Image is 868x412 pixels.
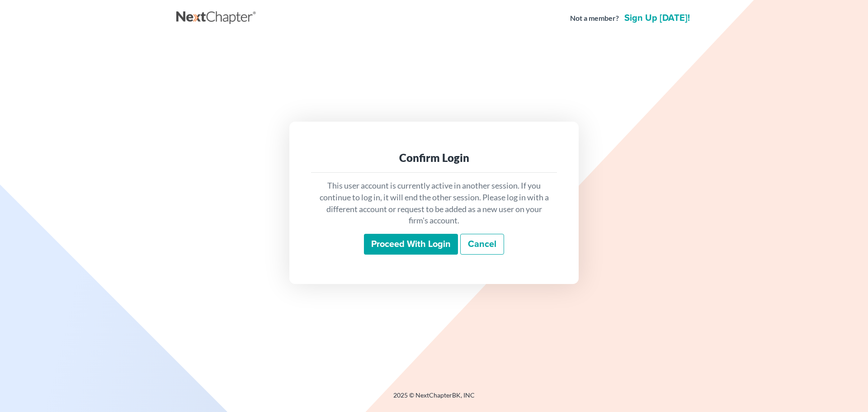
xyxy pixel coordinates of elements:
[570,13,619,24] strong: Not a member?
[318,151,550,165] div: Confirm Login
[318,180,550,227] p: This user account is currently active in another session. If you continue to log in, it will end ...
[176,391,692,407] div: 2025 © NextChapterBK, INC
[364,234,458,255] input: Proceed with login
[623,14,692,23] a: Sign up [DATE]!
[460,234,504,255] a: Cancel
